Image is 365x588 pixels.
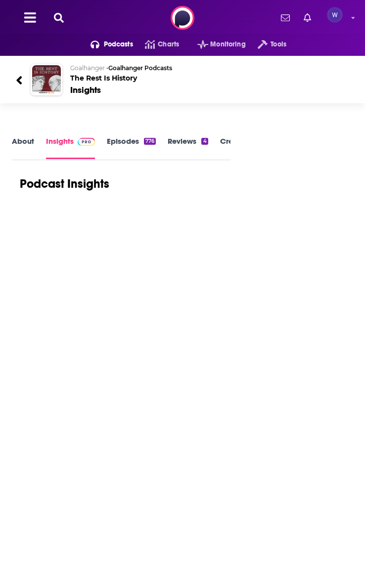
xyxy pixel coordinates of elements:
h1: Podcast Insights [20,176,109,191]
a: InsightsPodchaser Pro [46,136,95,159]
div: Insights [70,84,101,95]
img: The Rest Is History [32,65,61,94]
a: Show notifications dropdown [277,9,294,26]
a: Charts [133,37,179,52]
img: User Profile [327,7,343,23]
a: Credits [220,136,259,159]
a: Reviews4 [168,136,208,159]
button: open menu [246,37,286,52]
div: 4 [201,138,208,145]
a: Goalhanger Podcasts [108,64,172,72]
span: • [106,64,172,72]
button: open menu [79,37,133,52]
span: Goalhanger [70,64,105,72]
img: Podchaser - Follow, Share and Rate Podcasts [171,6,194,30]
span: Podcasts [104,38,133,51]
h2: The Rest Is History [70,64,349,83]
a: Show notifications dropdown [300,9,315,26]
button: open menu [185,37,246,52]
span: Monitoring [210,38,245,51]
span: Charts [158,38,179,51]
a: Episodes776 [107,136,156,159]
span: Tools [271,38,286,51]
span: Logged in as realitymarble [327,7,343,23]
div: 776 [144,138,156,145]
img: Podchaser Pro [78,138,95,146]
a: Logged in as realitymarble [327,7,349,29]
a: About [12,136,34,159]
